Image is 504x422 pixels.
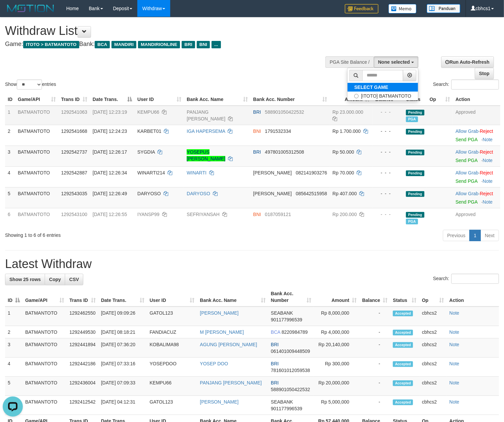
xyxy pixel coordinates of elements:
h4: Game: Bank: [5,41,329,48]
td: 1292441894 [67,338,98,358]
span: BRI [271,380,279,385]
span: KARBET01 [137,128,162,134]
span: Pending [406,150,424,155]
a: Note [483,137,493,142]
th: Bank Acc. Name: activate to sort column ascending [197,287,268,307]
span: SEABANK [271,399,293,405]
td: Approved [453,106,500,125]
span: Rp 1.700.000 [332,128,361,134]
span: Pending [406,170,424,176]
span: Pending [406,212,424,218]
td: BATMANTOTO [15,106,58,125]
td: · [453,187,500,208]
span: [DATE] 12:24:23 [93,128,127,134]
td: KEMPU66 [147,377,197,396]
td: 1292412542 [67,396,98,415]
span: PGA [406,116,418,122]
td: KOBALIMA98 [147,338,197,358]
a: M [PERSON_NAME] [200,329,244,335]
span: None selected [378,59,410,65]
span: Copy 588901050422532 to clipboard [271,387,310,392]
span: BRI [253,149,261,155]
span: Copy 082141903276 to clipboard [296,170,327,175]
td: · [453,146,500,166]
img: panduan.png [427,4,460,13]
th: Status: activate to sort column ascending [390,287,419,307]
a: SELECT GAME [348,83,418,92]
td: - [359,377,390,396]
a: AGUNG [PERSON_NAME] [200,342,257,347]
a: Run Auto-Refresh [441,56,494,68]
td: 6 [5,208,15,227]
td: - [359,396,390,415]
td: · [453,125,500,146]
label: Search: [433,80,499,90]
td: cbhcs2 [419,396,447,415]
span: Accepted [393,342,413,348]
td: cbhcs2 [419,307,447,326]
a: PANJANG [PERSON_NAME] [200,380,262,385]
a: Next [480,230,499,241]
span: · [456,170,480,175]
span: IYANSP99 [137,212,159,217]
div: - - - [375,128,401,135]
label: Search: [433,274,499,284]
td: BATMANTOTO [15,146,58,166]
span: · [456,149,480,155]
span: BNI [253,212,261,217]
a: Reject [480,128,493,134]
input: Search: [451,80,499,90]
th: Bank Acc. Number: activate to sort column ascending [268,287,314,307]
input: [ITOTO] BATMANTOTO [354,94,359,98]
th: Trans ID: activate to sort column ascending [58,93,90,106]
a: [PERSON_NAME] [200,399,239,405]
td: [DATE] 07:36:20 [98,338,147,358]
a: Send PGA [456,158,477,163]
td: - [359,326,390,338]
a: Note [483,178,493,184]
span: PGA [406,219,418,224]
span: BRI [271,342,279,347]
span: Rp 50.000 [332,149,354,155]
td: 2 [5,125,15,146]
a: SEFRIYANSAH [187,212,220,217]
td: BATMANTOTO [15,208,58,227]
span: Copy 1791532334 to clipboard [265,128,291,134]
a: Show 25 rows [5,274,45,285]
span: Copy 085642515958 to clipboard [296,191,327,196]
span: WINARTI214 [137,170,165,175]
input: Search: [451,274,499,284]
div: - - - [375,190,401,197]
span: Show 25 rows [9,277,41,282]
a: Note [483,199,493,205]
th: Action [447,287,499,307]
span: Rp 23.000.000 [332,109,363,115]
span: 1292541063 [61,109,87,115]
div: - - - [375,149,401,155]
a: Send PGA [456,178,477,184]
a: Note [449,399,459,405]
td: Rp 20,140,000 [314,338,359,358]
span: DARYOSO [137,191,161,196]
span: · [456,191,480,196]
a: Allow Grab [456,149,478,155]
td: GATOL123 [147,396,197,415]
div: - - - [375,109,401,115]
th: Amount: activate to sort column ascending [330,93,372,106]
td: 1292462550 [67,307,98,326]
th: Balance: activate to sort column ascending [359,287,390,307]
a: Allow Grab [456,170,478,175]
span: · [456,128,480,134]
td: Rp 300,000 [314,358,359,377]
span: [DATE] 12:26:34 [93,170,127,175]
a: Note [449,329,459,335]
select: Showentries [17,80,42,90]
td: BATMANTOTO [15,166,58,187]
span: Copy 901177996539 to clipboard [271,317,302,322]
a: Note [449,342,459,347]
th: Bank Acc. Number: activate to sort column ascending [250,93,330,106]
h1: Withdraw List [5,24,329,38]
span: BRI [271,361,279,366]
span: 1292543100 [61,212,87,217]
th: Amount: activate to sort column ascending [314,287,359,307]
